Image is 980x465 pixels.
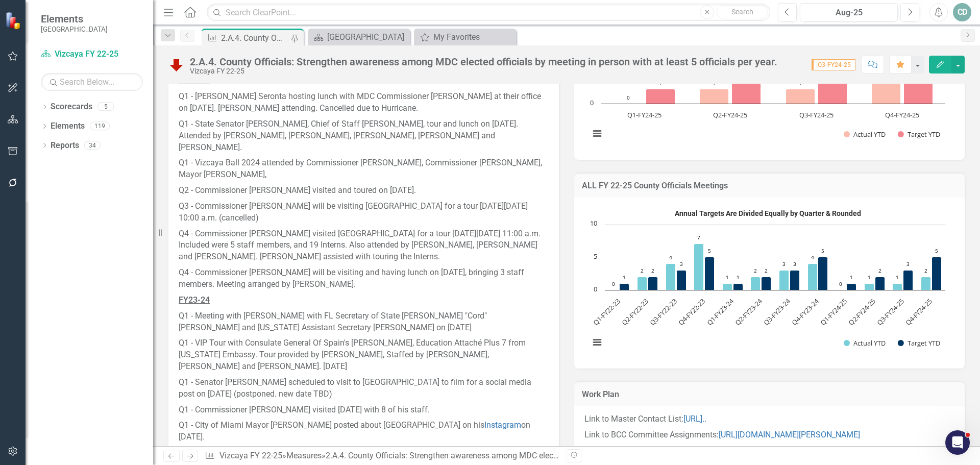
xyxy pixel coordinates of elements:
path: Q2-FY23-24, 2. Target YTD. [762,277,771,290]
text: 0 [590,98,594,107]
text: 1 [726,274,729,281]
text: Q2-FY22-23 [620,297,650,327]
text: Q4-FY22-23 [676,297,707,327]
div: Aug-25 [803,7,894,19]
u: FY23-24 [179,295,210,305]
input: Search Below... [41,73,143,91]
img: Below Plan [168,57,185,73]
path: Q3-FY24-25, 1. Actual YTD. [786,89,815,104]
text: 3 [782,260,786,267]
path: Q1-FY22-23, 1. Target YTD. [620,283,629,290]
button: View chart menu, Annual Target is Divided Equally by Quarter & Rounded [590,127,604,141]
a: Scorecards [51,101,92,113]
p: Q2 - Commissioner [PERSON_NAME] visited and toured on [DATE]. [179,183,549,199]
text: 1 [737,274,740,281]
p: Q1 - State Senator [PERSON_NAME], Chief of Staff [PERSON_NAME], tour and lunch on [DATE]. Attende... [179,116,549,156]
path: Q4-FY23-24, 5. Target YTD. [818,257,828,290]
p: Q4 - Commissioner [PERSON_NAME] visited [GEOGRAPHIC_DATA] for a tour [DATE][DATE] 11:00 a.m. Incl... [179,226,549,265]
p: Q1 - Commissioner [PERSON_NAME] visited [DATE] with 8 of his staff. [179,402,549,418]
path: Q2-FY24-25, 1. Actual YTD. [700,89,729,104]
text: 2 [878,267,881,274]
a: Reports [51,140,79,152]
path: Q2-FY24-25, 2. Target YTD. [732,75,761,104]
div: My Favorites [433,31,513,43]
p: Link to BCC Committee Assignments: [584,427,954,443]
text: 0 [627,94,630,101]
text: Q1-FY24-25 [627,110,661,119]
a: Measures [286,451,322,460]
text: Annual Targets Are Divided Equally by Quarter & Rounded [675,209,861,217]
text: Q4-FY24-25 [903,297,934,327]
div: 2.A.4. County Officials: Strengthen awareness among MDC elected officials by meeting in person wi... [221,32,288,44]
text: Q1-FY24-25 [818,297,849,327]
text: 3 [793,260,796,267]
text: 1 [850,274,853,281]
path: Q4-FY23-24, 4. Actual YTD. [808,263,818,290]
text: 0 [594,284,597,293]
path: Q3-FY24-25, 1. Actual YTD. [893,283,902,290]
div: 2.A.4. County Officials: Strengthen awareness among MDC elected officials by meeting in person wi... [190,56,777,67]
text: 4 [811,254,814,261]
text: Q3-FY23-24 [762,296,793,327]
img: ClearPoint Strategy [5,12,23,30]
a: [URL][DOMAIN_NAME][PERSON_NAME] [719,430,860,439]
text: 1 [868,274,871,281]
path: Q1-FY24-25, 1. Target YTD. [646,89,675,104]
button: View chart menu, Annual Targets Are Divided Equally by Quarter & Rounded [590,335,604,350]
text: 2 [641,267,644,274]
div: 34 [84,141,101,150]
h3: Work Plan [582,390,957,399]
text: Q2-FY24-25 [847,297,877,327]
text: 3 [906,260,910,267]
div: 119 [90,122,110,131]
h3: ALL FY 22-25 County Officials Meetings [582,181,957,190]
a: Vizcaya FY 22-25 [219,451,282,460]
text: Q3-FY24-25 [875,297,905,327]
span: Search [731,8,753,16]
text: 7 [697,234,700,241]
text: 5 [821,247,824,254]
text: Q1-FY22-23 [591,297,622,327]
p: Q1 - Vizcaya Ball 2024 attended by Commissioner [PERSON_NAME], Commissioner [PERSON_NAME], Mayor ... [179,155,549,183]
text: 0 [612,280,615,287]
path: Q4-FY24-25, 2. Actual YTD. [872,75,901,104]
text: 2 [651,267,654,274]
text: 3 [680,260,683,267]
text: Q4-FY23-24 [790,296,821,327]
p: Q1 - VIP Tour with Consulate General Of Spain's [PERSON_NAME], Education Attaché Plus 7 from [US_... [179,335,549,375]
button: CD [953,3,971,21]
text: Q2-FY24-25 [713,110,747,119]
path: Q4-FY22-23, 5. Target YTD. [705,257,715,290]
a: My Favorites [416,31,513,43]
path: Q1-FY24-25, 1. Target YTD. [847,283,856,290]
div: [GEOGRAPHIC_DATA] [327,31,407,43]
div: 5 [97,103,114,111]
text: Q2-FY23-24 [733,296,764,327]
text: Q3-FY24-25 [799,110,834,119]
span: Q3-FY24-25 [812,59,855,70]
p: Q1 - Senator [PERSON_NAME] scheduled to visit to [GEOGRAPHIC_DATA] to film for a social media pos... [179,375,549,402]
button: Aug-25 [800,3,898,21]
path: Q2-FY24-25, 1. Actual YTD. [865,283,874,290]
path: Q3-FY22-23, 4. Actual YTD. [666,263,676,290]
iframe: Intercom live chat [945,430,970,455]
path: Q2-FY22-23, 2. Actual YTD. [638,277,647,290]
path: Q1-FY23-24, 1. Target YTD. [733,283,743,290]
p: Link to Master Contact List: [584,413,954,427]
button: Show Target YTD [898,338,941,348]
text: 2 [765,267,768,274]
path: Q2-FY24-25, 2. Target YTD. [875,277,885,290]
path: Q4-FY24-25, 2. Actual YTD. [921,277,931,290]
a: [URL].. [683,414,706,424]
div: 2.A.4. County Officials: Strengthen awareness among MDC elected officials by meeting in person wi... [326,451,788,460]
div: » » [205,450,559,462]
div: Vizcaya FY 22-25 [190,67,777,75]
text: Q1-FY23-24 [705,296,736,327]
text: 1 [623,274,626,281]
a: Elements [51,120,85,132]
small: [GEOGRAPHIC_DATA] [41,25,108,33]
path: Q4-FY22-23, 7. Actual YTD. [694,243,704,290]
path: Q3-FY23-24, 3. Actual YTD. [779,270,789,290]
text: 0 [839,280,842,287]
